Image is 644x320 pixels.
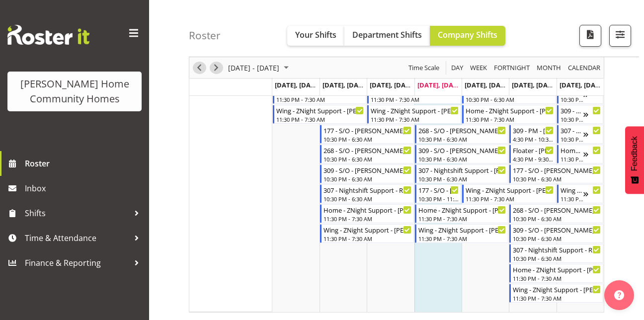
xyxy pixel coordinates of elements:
[295,29,336,40] span: Your Shifts
[7,25,89,45] img: Rosterit website logo
[513,274,601,282] div: 11:30 PM - 7:30 AM
[567,62,601,74] span: calendar
[609,25,631,47] button: Filter Shifts
[371,115,459,123] div: 11:30 PM - 7:30 AM
[227,62,293,74] button: September 01 - 07, 2025
[17,77,132,106] div: [PERSON_NAME] Home Community Homes
[469,62,488,74] span: Week
[512,80,557,89] span: [DATE], [DATE]
[509,224,603,243] div: Support Worker"s event - 309 - S/O - Mary Endaya Begin From Saturday, September 6, 2025 at 10:30:...
[320,204,414,223] div: Support Worker"s event - Home - ZNight Support - Navneet Kaur Begin From Tuesday, September 2, 20...
[418,215,506,223] div: 11:30 PM - 7:30 AM
[193,62,206,74] button: Previous
[509,164,603,183] div: Support Worker"s event - 177 - S/O - Liezl Sanchez Begin From Saturday, September 6, 2025 at 10:3...
[450,62,465,74] button: Timeline Day
[418,195,459,203] div: 10:30 PM - 11:59 PM
[614,290,624,300] img: help-xxl-2.png
[561,195,583,203] div: 11:30 PM - 7:30 AM
[509,204,603,223] div: Support Worker"s event - 268 - S/O - Navneet Kaur Begin From Saturday, September 6, 2025 at 10:30...
[493,62,531,74] span: Fortnight
[415,145,509,163] div: Support Worker"s event - 309 - S/O - Dipika Thapa Begin From Thursday, September 4, 2025 at 10:30...
[320,224,414,243] div: Support Worker"s event - Wing - ZNight Support - Arshdeep Singh Begin From Tuesday, September 2, ...
[462,184,556,203] div: Support Worker"s event - Wing - ZNight Support - Daniel Marticio Begin From Friday, September 5, ...
[557,125,603,144] div: Support Worker"s event - 307 - Nightshift Support - Rie De Honor Begin From Sunday, September 7, ...
[323,165,411,175] div: 309 - S/O - [PERSON_NAME]
[561,155,583,163] div: 11:30 PM - 7:30 AM
[466,195,554,203] div: 11:30 PM - 7:30 AM
[276,105,364,115] div: Wing - ZNight Support - [PERSON_NAME]
[513,155,553,163] div: 4:30 PM - 9:30 PM
[320,184,414,203] div: Support Worker"s event - 307 - Nightshift Support - Rie De Honor Begin From Tuesday, September 2,...
[513,125,553,135] div: 309 - PM - [PERSON_NAME]
[273,105,367,124] div: Support Worker"s event - Wing - ZNight Support - Daniel Marticio Begin From Monday, September 1, ...
[430,26,505,46] button: Company Shifts
[323,155,411,163] div: 10:30 PM - 6:30 AM
[323,185,411,195] div: 307 - Nightshift Support - Rie De Honor
[415,204,509,223] div: Support Worker"s event - Home - ZNight Support - Cheenee Vargas Begin From Thursday, September 4,...
[418,185,459,195] div: 177 - S/O - [PERSON_NAME]
[560,80,605,89] span: [DATE], [DATE]
[344,26,430,46] button: Department Shifts
[535,62,563,74] button: Timeline Month
[415,184,461,203] div: Support Worker"s event - 177 - S/O - Arshdeep Singh Begin From Thursday, September 4, 2025 at 10:...
[418,125,506,135] div: 268 - S/O - [PERSON_NAME]
[513,235,601,242] div: 10:30 PM - 6:30 AM
[322,80,368,89] span: [DATE], [DATE]
[323,205,411,215] div: Home - ZNight Support - [PERSON_NAME]
[561,125,583,135] div: 307 - Nightshift Support - Rie De Honor
[513,244,601,254] div: 307 - Nightshift Support - Rie De Honor
[25,206,129,221] span: Shifts
[371,95,459,103] div: 11:30 PM - 7:30 AM
[469,62,489,74] button: Timeline Week
[323,235,411,242] div: 11:30 PM - 7:30 AM
[466,95,554,103] div: 10:30 PM - 6:30 AM
[513,145,553,155] div: Floater - [PERSON_NAME]
[465,80,510,89] span: [DATE], [DATE]
[466,185,554,195] div: Wing - ZNight Support - [PERSON_NAME]
[492,62,532,74] button: Fortnight
[509,244,603,263] div: Support Worker"s event - 307 - Nightshift Support - Rie De Honor Begin From Saturday, September 6...
[513,135,553,143] div: 4:30 PM - 10:30 PM
[227,62,280,74] span: [DATE] - [DATE]
[630,136,639,171] span: Feedback
[438,29,497,40] span: Company Shifts
[417,80,463,89] span: [DATE], [DATE]
[418,225,506,235] div: Wing - ZNight Support - [PERSON_NAME]
[466,105,554,115] div: Home - ZNight Support - [PERSON_NAME]
[320,145,414,163] div: Support Worker"s event - 268 - S/O - Katrina Shaw Begin From Tuesday, September 2, 2025 at 10:30:...
[536,62,562,74] span: Month
[208,57,225,78] div: Next
[320,164,414,183] div: Support Worker"s event - 309 - S/O - Dipika Thapa Begin From Tuesday, September 2, 2025 at 10:30:...
[561,135,583,143] div: 10:30 PM - 6:30 AM
[418,235,506,242] div: 11:30 PM - 7:30 AM
[210,62,223,74] button: Next
[579,25,601,47] button: Download a PDF of the roster according to the set date range.
[513,264,601,274] div: Home - ZNight Support - [PERSON_NAME]
[276,115,364,123] div: 11:30 PM - 7:30 AM
[561,145,583,155] div: Home - ZNight Support - [PERSON_NAME]
[407,62,441,74] button: Time Scale
[557,145,603,163] div: Support Worker"s event - Home - ZNight Support - Cheenee Vargas Begin From Sunday, September 7, 2...
[25,231,129,245] span: Time & Attendance
[323,215,411,223] div: 11:30 PM - 7:30 AM
[275,80,320,89] span: [DATE], [DATE]
[323,135,411,143] div: 10:30 PM - 6:30 AM
[418,205,506,215] div: Home - ZNight Support - [PERSON_NAME]
[418,135,506,143] div: 10:30 PM - 6:30 AM
[509,125,556,144] div: Support Worker"s event - 309 - PM - Mary Endaya Begin From Saturday, September 6, 2025 at 4:30:00...
[561,185,583,195] div: Wing - ZNight Support - [PERSON_NAME]
[561,105,583,115] div: 309 - S/O - [PERSON_NAME]
[513,254,601,262] div: 10:30 PM - 6:30 AM
[287,26,344,46] button: Your Shifts
[25,255,129,270] span: Finance & Reporting
[513,294,601,302] div: 11:30 PM - 7:30 AM
[323,125,411,135] div: 177 - S/O - [PERSON_NAME]
[561,95,583,103] div: 10:30 PM - 6:30 AM
[418,165,506,175] div: 307 - Nightshift Support - [PERSON_NAME]
[25,181,144,196] span: Inbox
[513,165,601,175] div: 177 - S/O - [PERSON_NAME]
[418,175,506,183] div: 10:30 PM - 6:30 AM
[418,145,506,155] div: 309 - S/O - [PERSON_NAME]
[509,284,603,303] div: Support Worker"s event - Wing - ZNight Support - Daniel Marticio Begin From Saturday, September 6...
[323,225,411,235] div: Wing - ZNight Support - [PERSON_NAME]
